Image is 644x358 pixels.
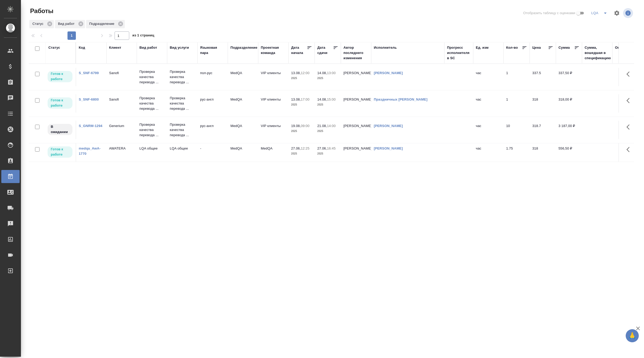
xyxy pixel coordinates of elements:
td: MedQA [228,143,258,162]
p: 14.08, [317,71,327,75]
div: Подразделение [230,45,257,50]
p: 09:00 [301,124,309,128]
p: Проверка качества перевода ... [139,69,165,85]
div: Ед. изм [476,45,489,50]
td: 337,50 ₽ [556,68,582,86]
div: Вид услуги [170,45,189,50]
p: 27.06, [291,146,301,150]
p: Готов к работе [51,71,69,82]
div: Исполнитель назначен, приступать к работе пока рано [47,123,73,136]
div: Исполнитель [374,45,397,50]
a: [PERSON_NAME] [374,71,403,75]
p: 12:25 [301,146,309,150]
p: Вид работ [58,21,76,26]
div: Дата начала [291,45,307,56]
td: 1.75 [504,143,530,162]
p: 14:00 [327,124,336,128]
td: 318 [530,143,556,162]
p: 15:00 [327,97,336,101]
span: Отобразить таблицу с оценками [523,10,575,16]
div: Исполнитель может приступить к работе [47,97,73,109]
td: [PERSON_NAME] [341,94,371,113]
div: Вид работ [139,45,157,50]
td: MedQA [228,94,258,113]
td: рус-англ [197,121,228,139]
td: [PERSON_NAME] [341,143,371,162]
td: рус-англ [197,94,228,113]
td: VIP клиенты [258,94,289,113]
a: S_GNRM-1294 [79,124,102,128]
p: 2025 [317,76,338,81]
td: - [197,143,228,162]
td: [PERSON_NAME] [341,68,371,86]
p: 16:45 [327,146,336,150]
div: Оценка [615,45,628,50]
p: 21.08, [317,124,327,128]
button: Здесь прячутся важные кнопки [623,94,636,107]
td: час [473,94,504,113]
div: Код [79,45,85,50]
td: час [473,68,504,86]
p: 2025 [291,102,312,107]
p: 13.08, [291,71,301,75]
div: Сумма [558,45,570,50]
td: VIP клиенты [258,121,289,139]
p: LQA общее [170,146,195,151]
p: 2025 [317,151,338,156]
td: пол-рус [197,68,228,86]
p: 2025 [291,76,312,81]
div: Исполнитель может приступить к работе [47,146,73,158]
td: MedQA [228,121,258,139]
td: 3 187,00 ₽ [556,121,582,139]
span: Настроить таблицу [611,7,623,19]
button: Здесь прячутся важные кнопки [623,68,636,80]
p: Проверка качества перевода ... [170,96,195,111]
div: Цена [532,45,541,50]
p: 2025 [291,151,312,156]
p: 12:00 [301,71,309,75]
div: Подразделение [86,20,125,28]
td: 556,50 ₽ [556,143,582,162]
div: Вид работ [55,20,85,28]
td: MedQA [228,68,258,86]
button: Здесь прячутся важные кнопки [623,121,636,133]
p: Generium [109,123,134,129]
button: 🙏 [626,329,639,342]
td: [PERSON_NAME] [341,121,371,139]
td: MedQA [258,143,289,162]
span: 🙏 [628,330,637,341]
div: Сумма, вошедшая в спецификацию [585,45,611,61]
p: 14.08, [317,97,327,101]
td: 337.5 [530,68,556,86]
p: 13.08, [291,97,301,101]
p: Проверка качества перевода ... [170,122,195,138]
div: Языковая пара [200,45,225,56]
p: 17:00 [301,97,309,101]
td: час [473,121,504,139]
a: [PERSON_NAME] [374,124,403,128]
p: 13:00 [327,71,336,75]
p: Готов к работе [51,98,69,108]
p: Sanofi [109,97,134,102]
p: Статус [32,21,45,26]
p: AWATERA [109,146,134,151]
td: 10 [504,121,530,139]
div: Проектная команда [261,45,286,56]
td: 318 [530,94,556,113]
p: Проверка качества перевода ... [170,69,195,85]
p: Проверка качества перевода ... [139,122,165,138]
p: Проверка качества перевода ... [139,96,165,111]
p: LQA общее [139,146,165,151]
a: S_SNF-6800 [79,97,99,101]
span: Посмотреть информацию [623,8,634,18]
a: [PERSON_NAME] [374,146,403,150]
p: Готов к работе [51,147,69,157]
td: 1 [504,68,530,86]
div: Кол-во [506,45,518,50]
td: 318.7 [530,121,556,139]
td: 1 [504,94,530,113]
div: Клиент [109,45,121,50]
td: 318,00 ₽ [556,94,582,113]
p: Подразделение [89,21,116,26]
a: S_SNF-6799 [79,71,99,75]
